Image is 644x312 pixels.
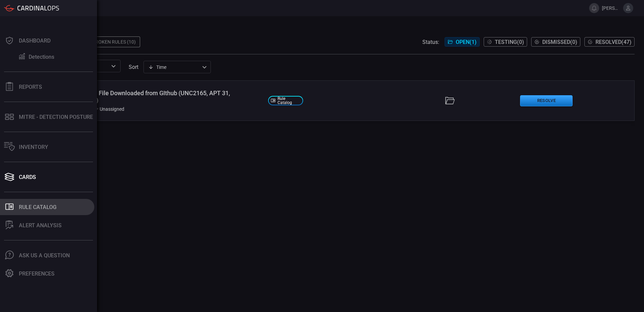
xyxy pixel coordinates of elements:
span: Dismissed ( 0 ) [542,39,577,45]
div: Detections [29,54,54,60]
button: Dismissed(0) [531,37,580,47]
div: Reports [19,84,42,90]
span: [PERSON_NAME].[PERSON_NAME] [602,5,620,11]
button: Testing(0) [484,37,527,47]
div: Inventory [19,144,48,150]
span: Resolved ( 47 ) [595,39,632,45]
div: Zscaler - Unusual File Downloaded from GIthub (UNC2165, APT 31, Turla) [50,89,263,104]
div: Cards [19,174,36,180]
div: Rule Catalog [19,204,57,210]
div: Dashboard [19,37,51,44]
div: Ask Us A Question [19,252,70,259]
span: Testing ( 0 ) [495,39,524,45]
span: Open ( 1 ) [456,39,477,45]
div: Time [148,64,200,71]
button: Open(1) [445,37,480,47]
div: Unassigned [93,106,124,112]
div: Preferences [19,270,55,277]
label: sort [129,64,138,70]
div: Broken Rules (10) [88,36,140,47]
div: ALERT ANALYSIS [19,222,62,229]
button: Resolved(47) [584,37,635,47]
span: Rule Catalog [278,97,300,105]
span: Status: [422,39,439,45]
button: Open [109,61,118,71]
div: MITRE - Detection Posture [19,114,93,120]
button: Resolve [520,95,573,106]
